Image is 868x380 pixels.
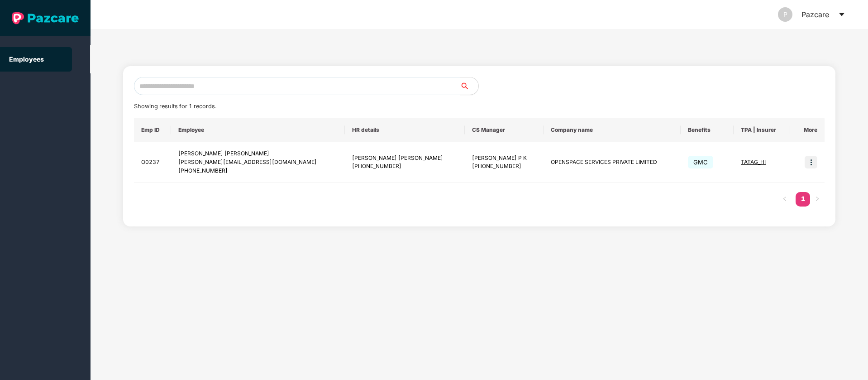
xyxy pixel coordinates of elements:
div: [PHONE_NUMBER] [352,162,458,171]
li: 1 [796,192,810,207]
th: Emp ID [134,118,172,142]
a: Employees [9,55,44,63]
div: [PERSON_NAME][EMAIL_ADDRESS][DOMAIN_NAME] [178,158,338,167]
th: CS Manager [465,118,544,142]
button: right [810,192,825,207]
button: search [460,77,479,95]
div: [PERSON_NAME] [PERSON_NAME] [352,154,458,163]
a: 1 [796,192,810,206]
span: P [783,7,787,22]
th: Company name [544,118,681,142]
span: caret-down [838,11,845,18]
th: Employee [171,118,345,142]
li: Previous Page [777,192,792,207]
div: [PHONE_NUMBER] [472,162,536,171]
span: search [460,82,478,90]
th: Benefits [681,118,734,142]
th: More [790,118,825,142]
td: O0237 [134,142,172,183]
span: Showing results for 1 records. [134,103,216,110]
span: left [782,196,787,202]
span: TATAG_HI [741,159,766,165]
div: [PERSON_NAME] [PERSON_NAME] [178,149,338,158]
li: Next Page [810,192,825,207]
td: OPENSPACE SERVICES PRIVATE LIMITED [544,142,681,183]
span: GMC [688,156,713,168]
div: [PHONE_NUMBER] [178,167,338,175]
img: icon [805,156,817,168]
th: TPA | Insurer [734,118,790,142]
button: left [777,192,792,207]
span: right [815,196,820,202]
th: HR details [345,118,465,142]
div: [PERSON_NAME] P K [472,154,536,163]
